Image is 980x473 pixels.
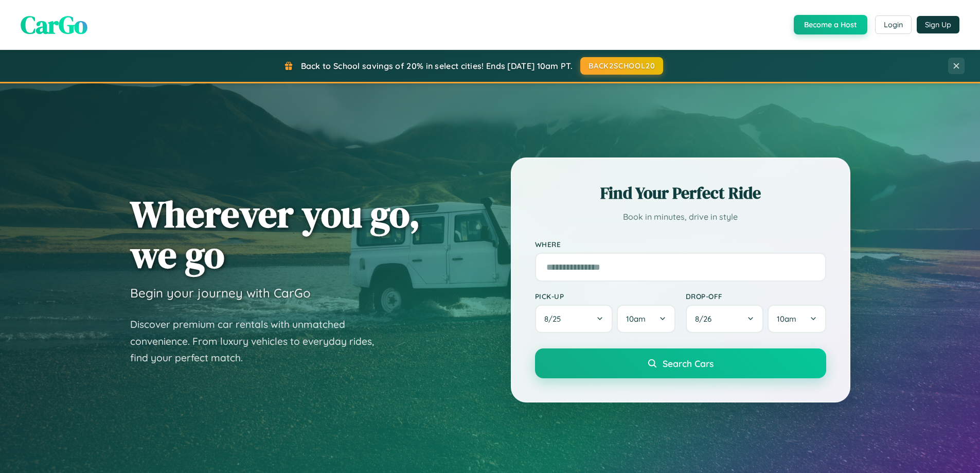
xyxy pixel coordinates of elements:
span: 8 / 25 [544,314,566,324]
h1: Wherever you go, we go [130,194,420,275]
span: 10am [777,314,796,324]
button: BACK2SCHOOL20 [580,57,663,75]
span: 8 / 26 [695,314,717,324]
span: 10am [626,314,646,324]
span: CarGo [21,8,87,42]
button: 8/26 [686,305,764,333]
button: Login [875,15,912,34]
h2: Find Your Perfect Ride [535,182,826,204]
button: 10am [768,305,826,333]
p: Book in minutes, drive in style [535,209,826,224]
button: Sign Up [917,16,959,33]
label: Where [535,240,826,249]
button: 10am [617,305,675,333]
button: Become a Host [794,15,867,34]
button: Search Cars [535,348,826,378]
p: Discover premium car rentals with unmatched convenience. From luxury vehicles to everyday rides, ... [130,316,387,366]
span: Search Cars [663,358,714,369]
span: Back to School savings of 20% in select cities! Ends [DATE] 10am PT. [301,61,573,71]
label: Drop-off [686,292,826,301]
label: Pick-up [535,292,675,301]
button: 8/25 [535,305,613,333]
h3: Begin your journey with CarGo [130,285,311,301]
